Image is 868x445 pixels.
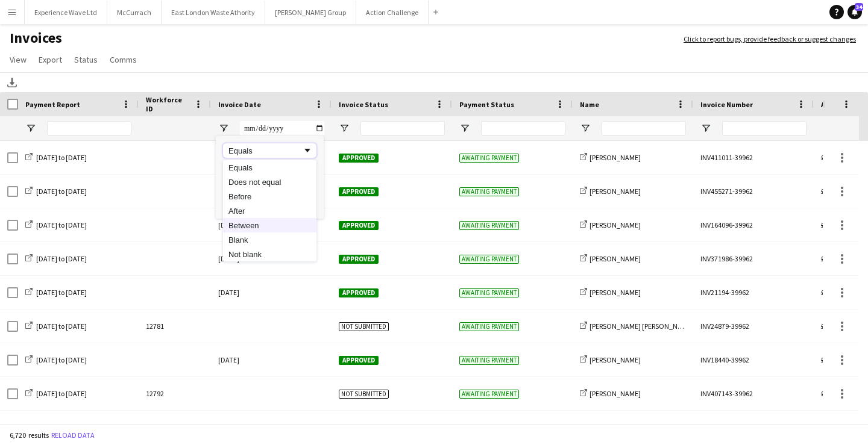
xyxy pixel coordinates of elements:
[821,288,844,297] span: £468.00
[218,100,261,109] span: Invoice Date
[105,52,142,67] a: Comms
[240,121,324,135] input: Invoice Date Filter Input
[36,153,87,162] span: [DATE] to [DATE]
[339,356,379,365] span: Approved
[590,187,641,196] span: [PERSON_NAME]
[339,255,379,264] span: Approved
[700,123,711,134] button: Open Filter Menu
[25,322,87,331] a: [DATE] to [DATE]
[459,356,519,365] span: Awaiting payment
[25,355,87,364] a: [DATE] to [DATE]
[684,34,856,45] a: Click to report bugs, provide feedback or suggest changes
[5,52,31,67] a: View
[228,146,302,155] div: Equals
[25,100,80,109] span: Payment Report
[821,389,844,398] span: £335.00
[821,123,832,134] button: Open Filter Menu
[107,1,162,24] button: McCurrach
[25,123,36,134] button: Open Filter Menu
[25,187,87,196] a: [DATE] to [DATE]
[821,153,844,162] span: £749.60
[228,178,281,187] span: Does not equal
[339,123,350,134] button: Open Filter Menu
[459,288,519,297] span: Awaiting payment
[693,411,814,444] div: INV81647-39962
[36,220,87,229] span: [DATE] to [DATE]
[821,220,844,229] span: £365.00
[590,220,641,229] span: [PERSON_NAME]
[459,255,519,264] span: Awaiting payment
[265,1,356,24] button: [PERSON_NAME] Group
[10,54,27,65] span: View
[339,154,379,163] span: Approved
[580,100,599,109] span: Name
[211,411,332,444] div: [DATE]
[693,175,814,208] div: INV455271-39962
[693,377,814,410] div: INV407143-39962
[69,52,102,67] a: Status
[25,153,87,162] a: [DATE] to [DATE]
[590,254,641,263] span: [PERSON_NAME]
[36,355,87,364] span: [DATE] to [DATE]
[855,3,863,11] span: 34
[223,143,316,158] div: Filtering operator
[821,187,844,196] span: £365.00
[693,276,814,309] div: INV21194-39962
[228,235,248,244] span: Blank
[211,208,332,241] div: [DATE]
[459,390,519,399] span: Awaiting payment
[25,1,107,24] button: Experience Wave Ltd
[459,123,470,134] button: Open Filter Menu
[459,187,519,196] span: Awaiting payment
[36,254,87,263] span: [DATE] to [DATE]
[146,95,189,113] span: Workforce ID
[821,322,844,331] span: £601.67
[339,390,389,399] span: Not submitted
[459,322,519,331] span: Awaiting payment
[34,52,67,67] a: Export
[228,163,253,172] span: Equals
[459,154,519,163] span: Awaiting payment
[693,141,814,174] div: INV411011-39962
[216,136,324,219] div: Column Filter
[36,187,87,196] span: [DATE] to [DATE]
[360,121,445,135] input: Invoice Status Filter Input
[590,322,693,331] span: [PERSON_NAME] [PERSON_NAME]
[139,377,211,410] div: 12792
[602,121,686,135] input: Name Filter Input
[228,250,262,259] span: Not blank
[211,175,332,208] div: [DATE]
[110,54,137,65] span: Comms
[339,100,388,109] span: Invoice Status
[25,389,87,398] a: [DATE] to [DATE]
[821,355,844,364] span: £355.00
[459,100,514,109] span: Payment Status
[162,1,265,24] button: East London Waste Athority
[700,100,753,109] span: Invoice Number
[339,221,379,230] span: Approved
[218,123,229,134] button: Open Filter Menu
[25,288,87,297] a: [DATE] to [DATE]
[211,276,332,309] div: [DATE]
[5,75,19,90] app-action-btn: Download
[228,207,245,216] span: After
[139,310,211,343] div: 12781
[36,288,87,297] span: [DATE] to [DATE]
[356,1,429,24] button: Action Challenge
[693,208,814,241] div: INV164096-39962
[821,100,848,109] span: Amount
[590,389,641,398] span: [PERSON_NAME]
[590,355,641,364] span: [PERSON_NAME]
[211,343,332,376] div: [DATE]
[339,187,379,196] span: Approved
[590,288,641,297] span: [PERSON_NAME]
[693,242,814,275] div: INV371986-39962
[228,192,251,201] span: Before
[47,121,131,135] input: Payment Report Filter Input
[49,429,97,442] button: Reload data
[211,242,332,275] div: [DATE]
[722,121,807,135] input: Invoice Number Filter Input
[223,160,316,261] div: Select Field
[693,343,814,376] div: INV18440-39962
[580,123,591,134] button: Open Filter Menu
